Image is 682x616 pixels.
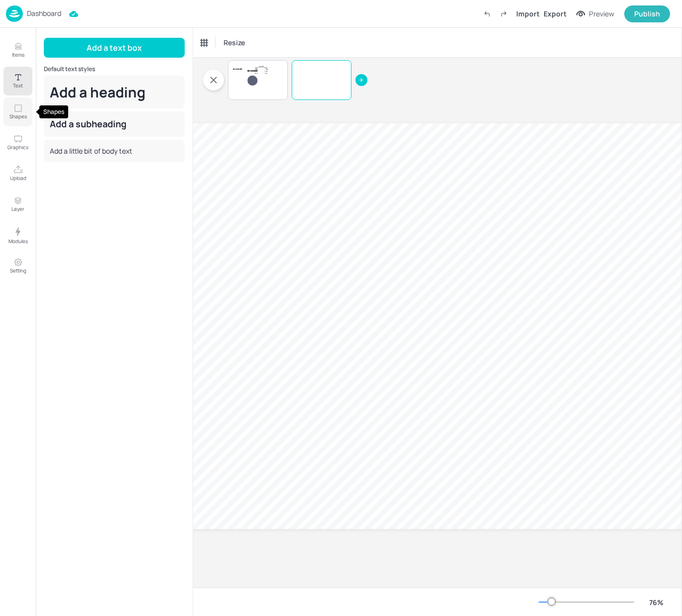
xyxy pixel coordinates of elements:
button: Items [3,36,32,65]
button: Preview [570,6,620,21]
button: Graphics [3,128,32,157]
div: Item 001 [255,68,257,69]
svg: 0 [247,76,257,86]
label: Undo (Ctrl + Z) [478,5,495,22]
p: Text [13,82,23,89]
p: Dashboard [27,10,61,17]
p: Items [12,51,24,58]
button: Shapes [3,97,32,126]
div: Export [544,8,567,19]
div: $200 [265,71,267,72]
div: $200 [265,73,267,74]
div: Your Order [255,66,267,68]
button: Publish [624,5,670,22]
span: Add a heading [247,70,257,72]
div: Shapes [39,105,68,118]
div: Item 002 [255,71,257,72]
div: 200 [266,70,267,70]
p: Upload [10,175,26,181]
label: Redo (Ctrl + Y) [495,5,512,22]
img: logo-86c26b7e.jpg [6,5,23,22]
p: Layer [11,205,24,212]
p: Graphics [7,144,28,151]
p: Shapes [9,113,27,120]
div: Add a heading [44,76,185,108]
button: Text [3,67,32,95]
p: Setting [10,267,26,274]
div: Add a subheading [44,111,185,137]
div: Import [516,8,540,19]
button: Layer [3,190,32,219]
div: 76 % [644,597,668,608]
div: Add a little bit of body text [44,140,185,162]
span: Resize [222,37,247,48]
button: Upload [3,159,32,188]
button: Modules [3,221,32,250]
div: Extra 2 [255,70,257,70]
div: $200 [265,68,267,69]
span: Add a subheading [233,68,242,70]
p: Default text styles [44,66,185,73]
div: Publish [634,8,660,19]
div: Preview [589,8,614,19]
p: Modules [8,238,28,245]
button: Setting [3,252,32,280]
div: Total [255,73,257,74]
button: Add a text box [44,38,185,58]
